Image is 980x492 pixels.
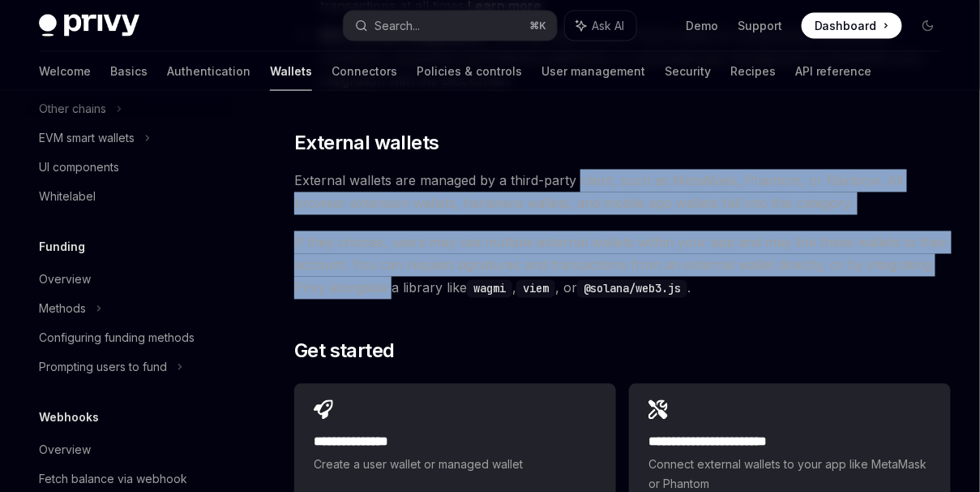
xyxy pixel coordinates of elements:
[39,52,91,91] a: Welcome
[26,435,233,464] a: Overview
[516,280,555,298] code: viem
[294,170,951,215] span: External wallets are managed by a third-party client, such as MetaMask, Phantom, or Rainbow. All ...
[110,52,148,91] a: Basics
[39,469,187,489] div: Fetch balance via webhook
[417,52,522,91] a: Policies & controls
[39,158,119,177] div: UI components
[795,52,872,91] a: API reference
[332,52,397,91] a: Connectors
[39,408,99,427] h5: Webhooks
[39,299,86,318] div: Methods
[39,440,91,460] div: Overview
[815,18,877,34] span: Dashboard
[167,52,250,91] a: Authentication
[686,18,718,34] a: Demo
[39,128,135,148] div: EVM smart wallets
[530,19,547,32] span: ⌘ K
[802,13,902,39] a: Dashboard
[541,52,645,91] a: User management
[39,237,85,257] h5: Funding
[593,18,625,34] span: Ask AI
[39,15,139,37] img: dark logo
[39,270,91,289] div: Overview
[565,11,636,41] button: Ask AI
[294,339,394,365] span: Get started
[665,52,711,91] a: Security
[915,13,941,39] button: Toggle dark mode
[577,280,687,298] code: @solana/web3.js
[730,52,776,91] a: Recipes
[738,18,782,34] a: Support
[467,280,512,298] code: wagmi
[374,16,420,36] div: Search...
[294,131,439,157] span: External wallets
[39,187,96,206] div: Whitelabel
[26,323,233,352] a: Configuring funding methods
[26,182,233,211] a: Whitelabel
[294,231,951,300] span: If they choose, users may use multiple external wallets within your app and may link these wallet...
[26,153,233,182] a: UI components
[270,52,312,91] a: Wallets
[314,455,597,475] span: Create a user wallet or managed wallet
[39,357,167,377] div: Prompting users to fund
[26,265,233,294] a: Overview
[344,11,556,41] button: Search...⌘K
[39,328,195,347] div: Configuring funding methods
